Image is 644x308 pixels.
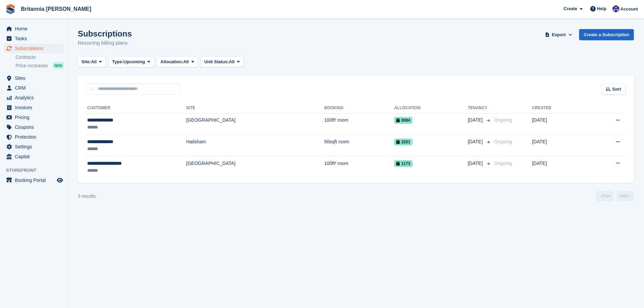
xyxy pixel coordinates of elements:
span: 0084 [394,117,412,124]
a: menu [3,34,64,43]
span: Home [15,24,55,33]
td: [DATE] [532,135,586,157]
span: 2201 [394,139,412,145]
td: 50sqft room [324,135,394,157]
span: [DATE] [468,138,484,145]
a: Create a Subscription [579,29,634,40]
button: Site: All [78,56,106,68]
button: Allocation: All [157,56,198,68]
span: All [183,58,189,65]
span: Pricing [15,113,55,122]
span: All [91,58,97,65]
th: Booking [324,103,394,114]
a: menu [3,73,64,83]
th: Tenancy [468,103,492,114]
button: Type: Upcoming [109,56,154,68]
span: Capital [15,152,55,161]
a: Next [616,191,634,201]
th: Allocation [394,103,468,114]
td: Hailsham [186,135,324,157]
span: Ongoing [494,161,512,166]
span: [DATE] [468,117,484,124]
span: Invoices [15,103,55,112]
a: menu [3,113,64,122]
span: Sites [15,73,55,83]
p: Recurring billing plans [78,39,132,47]
nav: Page [595,191,635,201]
span: Account [620,6,638,13]
button: Export [544,29,574,40]
td: [DATE] [532,113,586,135]
span: Export [552,31,566,38]
span: 1173 [394,160,412,167]
th: Site [186,103,324,114]
span: All [229,58,235,65]
span: Settings [15,142,55,151]
span: Analytics [15,93,55,102]
span: Coupons [15,122,55,132]
a: menu [3,152,64,161]
a: menu [3,132,64,142]
span: Help [597,5,606,12]
span: Price increases [16,63,48,69]
span: Unit Status: [204,58,229,65]
th: Customer [86,103,186,114]
td: [GEOGRAPHIC_DATA] [186,113,324,135]
img: stora-icon-8386f47178a22dfd0bd8f6a31ec36ba5ce8667c1dd55bd0f319d3a0aa187defe.svg [5,4,16,14]
span: Create [564,5,577,12]
a: menu [3,93,64,102]
a: Contracts [16,54,64,61]
div: NEW [53,62,64,69]
span: CRM [15,83,55,93]
a: Preview store [56,176,64,184]
a: Previous [596,191,614,201]
a: menu [3,24,64,33]
span: Type: [112,58,124,65]
td: [GEOGRAPHIC_DATA] [186,156,324,177]
td: [DATE] [532,156,586,177]
a: menu [3,83,64,93]
span: Tasks [15,34,55,43]
a: menu [3,103,64,112]
span: Booking Portal [15,175,55,185]
span: Subscriptions [15,44,55,53]
td: 100ft² room [324,113,394,135]
span: Sort [612,86,621,93]
div: 3 results [78,193,96,200]
td: 100ft² room [324,156,394,177]
img: Becca Clark [613,5,619,12]
a: Price increases NEW [16,62,64,69]
a: menu [3,122,64,132]
span: Upcoming [123,58,145,65]
h1: Subscriptions [78,29,132,38]
span: Site: [81,58,91,65]
span: Storefront [6,167,67,174]
a: menu [3,44,64,53]
a: Britannia [PERSON_NAME] [18,3,94,15]
a: menu [3,175,64,185]
a: menu [3,142,64,151]
span: Allocation: [161,58,183,65]
span: [DATE] [468,160,484,167]
th: Created [532,103,586,114]
span: Protection [15,132,55,142]
span: Ongoing [494,139,512,144]
button: Unit Status: All [200,56,243,68]
span: Ongoing [494,117,512,123]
